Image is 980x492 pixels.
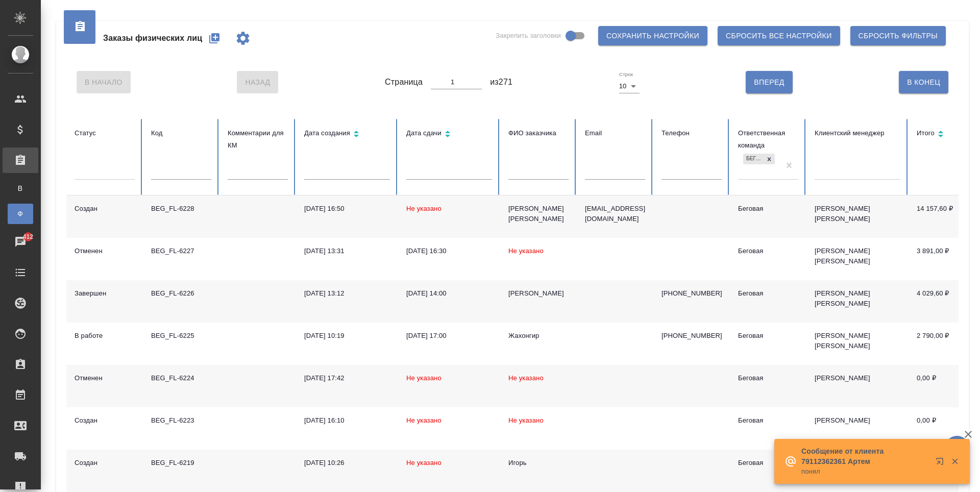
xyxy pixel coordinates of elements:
div: [DATE] 14:00 [406,288,492,299]
p: [PHONE_NUMBER] [661,288,722,299]
div: Беговая [743,154,764,164]
button: Закрыть [944,457,965,466]
div: Сортировка [304,127,390,142]
div: [PERSON_NAME] [508,288,569,299]
div: Жахонгир [508,331,569,341]
div: Отменен [75,373,135,383]
span: Сбросить фильтры [859,30,938,42]
div: Телефон [661,127,722,139]
div: [DATE] 10:26 [304,458,390,468]
span: Закрепить заголовки [496,31,561,41]
button: Сохранить настройки [598,26,707,45]
div: [DATE] 17:42 [304,373,390,383]
span: Не указано [406,374,442,382]
div: BEG_FL-6223 [151,415,211,426]
span: Не указано [406,416,442,424]
div: Сортировка [406,127,492,142]
p: [PHONE_NUMBER] [661,331,722,341]
td: [PERSON_NAME] [PERSON_NAME] [806,195,909,238]
span: Не указано [406,459,442,466]
div: Отменен [75,246,135,256]
div: [DATE] 16:30 [406,246,492,256]
td: [PERSON_NAME] [PERSON_NAME] [806,323,909,365]
div: Создан [75,415,135,426]
span: Вперед [754,76,784,89]
button: 🙏 [944,436,970,461]
div: Код [151,127,211,139]
span: Заказы физических лиц [103,32,202,44]
div: [DATE] 16:50 [304,204,390,214]
label: Строк [619,72,633,77]
div: BEG_FL-6226 [151,288,211,299]
div: [PERSON_NAME] [PERSON_NAME] [508,204,569,224]
span: Страница [385,76,423,88]
div: Беговая [738,288,798,299]
span: Не указано [508,374,544,382]
div: Беговая [738,246,798,256]
div: Завершен [75,288,135,299]
button: Открыть в новой вкладке [929,451,954,476]
span: из 271 [490,76,512,88]
a: 412 [3,229,38,255]
div: BEG_FL-6227 [151,246,211,256]
span: 412 [17,232,40,242]
span: Сохранить настройки [606,30,699,42]
p: понял [801,466,929,477]
button: Сбросить все настройки [718,26,840,45]
div: В работе [75,331,135,341]
div: Ответственная команда [738,127,798,152]
div: Email [585,127,645,139]
div: Клиентский менеджер [815,127,900,139]
div: [DATE] 17:00 [406,331,492,341]
div: Игорь [508,458,569,468]
span: Не указано [508,416,544,424]
div: BEG_FL-6228 [151,204,211,214]
div: [DATE] 10:19 [304,331,390,341]
div: Комментарии для КМ [228,127,288,152]
div: [DATE] 13:12 [304,288,390,299]
button: Сбросить фильтры [850,26,946,45]
div: BEG_FL-6225 [151,331,211,341]
p: [EMAIL_ADDRESS][DOMAIN_NAME] [585,204,645,224]
div: BEG_FL-6219 [151,458,211,468]
span: Сбросить все настройки [726,30,832,42]
span: Ф [13,209,28,219]
a: Ф [8,204,33,224]
span: Не указано [406,205,442,212]
div: Беговая [738,204,798,214]
div: Беговая [738,458,798,468]
div: Беговая [738,415,798,426]
button: Создать [202,26,227,51]
div: BEG_FL-6224 [151,373,211,383]
div: Беговая [738,331,798,341]
div: 10 [619,79,640,93]
div: ФИО заказчика [508,127,569,139]
div: Статус [75,127,135,139]
span: В [13,183,28,193]
span: В Конец [907,76,940,89]
div: [DATE] 13:31 [304,246,390,256]
td: [PERSON_NAME] [806,365,909,407]
div: Сортировка [917,127,977,142]
span: Не указано [508,247,544,255]
div: Создан [75,204,135,214]
div: Создан [75,458,135,468]
a: В [8,178,33,199]
div: Беговая [738,373,798,383]
button: В Конец [899,71,948,93]
td: [PERSON_NAME] [PERSON_NAME] [806,280,909,323]
p: Сообщение от клиента 79112362361 Артем [801,446,929,466]
div: [DATE] 16:10 [304,415,390,426]
td: [PERSON_NAME] [806,407,909,450]
button: Вперед [746,71,792,93]
td: [PERSON_NAME] [PERSON_NAME] [806,238,909,280]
